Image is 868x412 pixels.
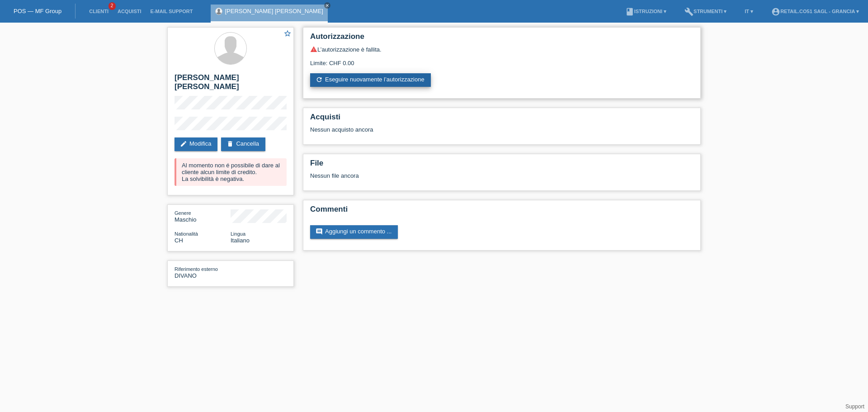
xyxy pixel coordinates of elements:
span: Svizzera [175,237,183,244]
a: E-mail Support [146,9,198,14]
h2: [PERSON_NAME] [PERSON_NAME] [175,73,287,96]
a: POS — MF Group [14,8,61,14]
h2: File [310,159,693,172]
div: Al momento non é possibile di dare al cliente alcun limite di credito. La solvibilità è negativa. [175,158,287,186]
a: Support [845,403,864,410]
a: [PERSON_NAME] [PERSON_NAME] [225,8,323,14]
a: close [324,2,330,9]
i: warning [310,46,317,53]
div: Nessun acquisto ancora [310,126,693,140]
div: Limite: CHF 0.00 [310,53,693,66]
span: Italiano [231,237,250,244]
i: comment [316,228,323,235]
span: Nationalità [175,231,198,237]
a: star_border [283,29,292,39]
a: Clienti [85,9,113,14]
span: 2 [108,2,116,10]
a: account_circleRetail.Co51 Sagl - Grancia ▾ [767,9,863,14]
a: buildStrumenti ▾ [680,9,731,14]
div: Nessun file ancora [310,172,586,179]
span: Lingua [231,231,245,237]
a: commentAggiungi un commento ... [310,225,398,239]
h2: Commenti [310,205,693,218]
i: build [684,7,693,16]
h2: Acquisti [310,113,693,126]
div: Maschio [175,209,231,223]
h2: Autorizzazione [310,32,693,46]
i: refresh [316,76,323,83]
a: IT ▾ [740,9,758,14]
a: deleteCancella [221,137,265,151]
span: Riferimento esterno [175,266,218,272]
a: editModifica [175,137,217,151]
a: refreshEseguire nuovamente l’autorizzazione [310,73,431,87]
i: star_border [283,29,292,38]
div: DIVANO [175,265,231,279]
span: Genere [175,210,191,216]
a: bookIstruzioni ▾ [621,9,671,14]
i: edit [180,140,187,147]
div: L’autorizzazione è fallita. [310,46,693,53]
i: close [325,3,330,8]
a: Acquisti [113,9,146,14]
i: book [625,7,634,16]
i: delete [226,140,234,147]
i: account_circle [771,7,780,16]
